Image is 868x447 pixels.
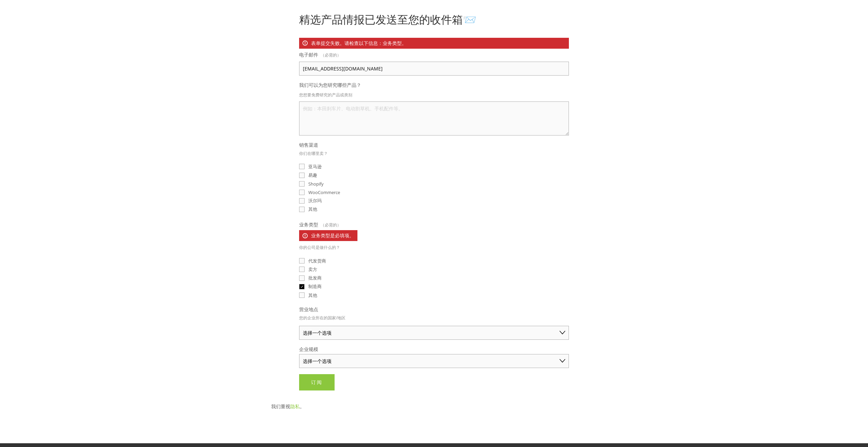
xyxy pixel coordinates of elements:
[300,403,305,410] font: 。
[308,283,322,289] font: 制造商
[299,275,305,281] input: 批发商
[308,292,317,298] font: 其他
[299,150,328,156] font: 你们在哪里卖？
[308,275,322,281] font: 批发商
[308,181,324,187] font: Shopify
[299,82,361,88] font: 我们可以为您研究哪些产品？
[299,284,305,289] input: 制造商
[290,403,300,410] a: 隐私
[299,92,352,98] font: 您想要免费研究的产品或类别
[299,190,305,195] input: WooCommerce
[299,292,305,298] input: 其他
[308,197,322,204] font: 沃尔玛
[271,403,290,410] font: 我们重视
[308,266,317,272] font: 卖方
[308,206,317,212] font: 其他
[321,222,341,228] font: （必需的）
[299,315,345,321] font: 您的企业所在的国家/地区
[299,51,318,58] font: 电子邮件
[299,221,318,228] font: 业务类型
[299,346,318,352] font: 企业规模
[299,244,340,250] font: 你的公司是做什么的？
[299,181,305,187] input: Shopify
[311,40,407,46] font: 表单提交失败。请检查以下信息：业务类型。
[299,12,476,27] font: 精选产品情报已发送至您的收件箱📨
[299,354,569,368] select: 企业规模
[311,379,323,385] font: 订阅
[308,172,317,178] font: 易趣
[299,207,305,212] input: 其他
[321,52,341,58] font: （必需的）
[299,173,305,178] input: 易趣
[308,189,340,195] font: WooCommerce
[311,232,354,239] font: 业务类型是必填项。
[308,163,322,170] font: 亚马逊
[299,258,305,264] input: 代发货商
[299,198,305,204] input: 沃尔玛
[299,142,318,148] font: 销售渠道
[299,267,305,272] input: 卖方
[299,326,569,340] select: 营业地点
[299,306,318,313] font: 营业地点
[299,374,335,390] button: 订阅订阅
[308,258,326,264] font: 代发货商
[299,164,305,169] input: 亚马逊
